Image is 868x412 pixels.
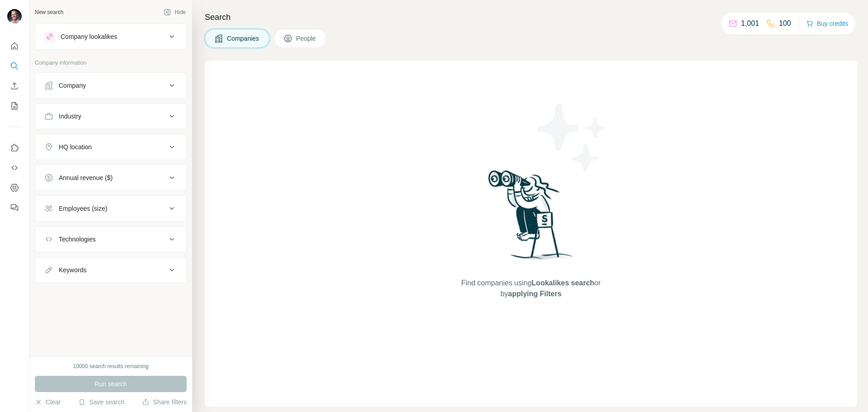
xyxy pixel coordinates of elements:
[7,38,22,54] button: Quick start
[142,398,187,407] button: Share filters
[35,26,186,47] button: Company lookalikes
[35,167,186,189] button: Annual revenue ($)
[61,32,117,41] div: Company lookalikes
[35,105,186,127] button: Industry
[484,168,578,269] img: Surfe Illustration - Woman searching with binoculars
[741,18,759,29] p: 1,001
[35,75,186,96] button: Company
[7,98,22,114] button: My lists
[7,199,22,216] button: Feedback
[59,235,96,244] div: Technologies
[508,290,561,298] span: applying Filters
[59,173,113,182] div: Annual revenue ($)
[78,398,124,407] button: Save search
[59,142,92,152] div: HQ location
[35,198,186,219] button: Employees (size)
[458,278,603,299] span: Find companies using or by
[35,259,186,281] button: Keywords
[296,34,317,43] span: People
[7,140,22,156] button: Use Surfe on LinkedIn
[7,160,22,176] button: Use Surfe API
[35,228,186,250] button: Technologies
[35,136,186,158] button: HQ location
[779,18,791,29] p: 100
[35,59,187,67] p: Company information
[531,97,613,178] img: Surfe Illustration - Stars
[35,8,63,16] div: New search
[7,180,22,196] button: Dashboard
[532,279,594,287] span: Lookalikes search
[73,362,148,370] div: 10000 search results remaining
[59,112,81,121] div: Industry
[59,204,107,213] div: Employees (size)
[157,5,192,19] button: Hide
[7,78,22,94] button: Enrich CSV
[7,58,22,74] button: Search
[205,11,857,24] h4: Search
[35,398,61,407] button: Clear
[227,34,260,43] span: Companies
[7,9,22,24] img: Avatar
[59,265,86,275] div: Keywords
[806,17,848,30] button: Buy credits
[59,81,86,90] div: Company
